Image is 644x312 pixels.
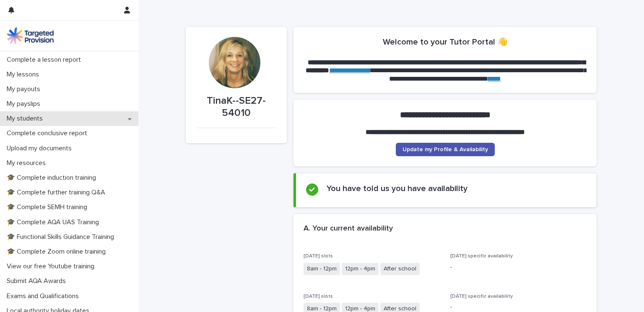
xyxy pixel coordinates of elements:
[450,254,513,259] span: [DATE] specific availability
[3,100,47,108] p: My payslips
[304,294,333,299] span: [DATE] slots
[402,147,488,152] span: Update my Profile & Availability
[3,129,94,137] p: Complete conclusive report
[3,203,94,211] p: 🎓 Complete SEMH training
[196,95,277,119] p: TinaK--SE27-54010
[3,144,78,152] p: Upload my documents
[3,71,46,79] p: My lessons
[3,233,121,241] p: 🎓 Functional Skills Guidance Training
[7,27,54,44] img: M5nRWzHhSzIhMunXDL62
[3,159,52,167] p: My resources
[3,85,47,93] p: My payouts
[3,262,101,270] p: View our free Youtube training
[304,254,333,259] span: [DATE] slots
[380,263,420,275] span: After school
[450,294,513,299] span: [DATE] specific availability
[342,263,379,275] span: 12pm - 4pm
[304,224,393,233] h2: A. Your current availability
[327,184,467,194] h2: You have told us you have availability
[383,37,508,47] h2: Welcome to your Tutor Portal 👋
[3,248,112,256] p: 🎓 Complete Zoom online training
[3,189,112,197] p: 🎓 Complete further training Q&A
[450,303,587,312] p: -
[396,143,495,156] a: Update my Profile & Availability
[3,115,49,123] p: My students
[3,174,103,182] p: 🎓 Complete induction training
[450,263,587,272] p: -
[3,56,88,64] p: Complete a lesson report
[3,292,86,300] p: Exams and Qualifications
[3,277,73,285] p: Submit AQA Awards
[304,263,340,275] span: 8am - 12pm
[3,218,106,226] p: 🎓 Complete AQA UAS Training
